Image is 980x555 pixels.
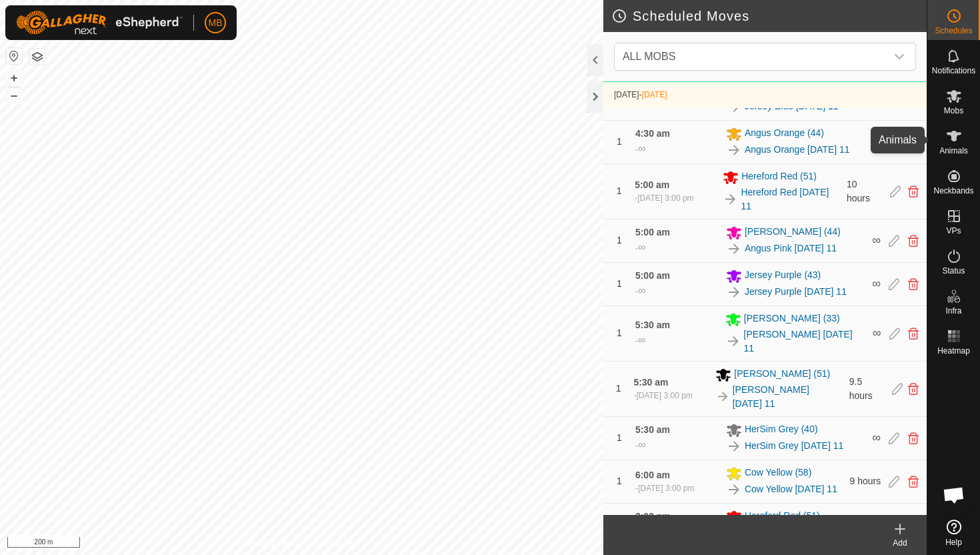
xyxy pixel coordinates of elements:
[745,482,837,496] a: Cow Yellow [DATE] 11
[638,334,645,346] span: ∞
[745,241,837,255] a: Angus Pink [DATE] 11
[745,268,821,284] span: Jersey Purple (43)
[617,278,622,289] span: 1
[635,424,670,435] span: 5:30 am
[741,185,839,213] a: Hereford Red [DATE] 11
[937,347,970,355] span: Heatmap
[715,390,729,404] img: To
[617,235,622,245] span: 1
[635,283,645,299] div: -
[726,438,742,454] img: To
[635,437,645,453] div: -
[872,431,881,444] span: ∞
[734,367,830,383] span: [PERSON_NAME] (51)
[726,241,742,257] img: To
[872,233,881,247] span: ∞
[209,16,223,30] span: MB
[635,239,645,255] div: -
[635,320,670,330] span: 5:30 am
[633,377,668,388] span: 5:30 am
[932,67,975,75] span: Notifications
[886,43,913,70] div: dropdown trigger
[635,128,670,139] span: 4:30 am
[944,107,963,115] span: Mobs
[873,326,881,340] span: ∞
[942,267,965,275] span: Status
[638,484,694,493] span: [DATE] 3:00 pm
[745,422,818,438] span: HerSim Grey (40)
[847,179,870,203] span: 10 hours
[617,43,886,70] span: ALL MOBS
[638,285,645,296] span: ∞
[614,90,639,99] span: [DATE]
[635,482,694,494] div: -
[745,225,841,241] span: [PERSON_NAME] (44)
[934,475,974,515] div: Open chat
[745,285,847,299] a: Jersey Purple [DATE] 11
[617,476,622,486] span: 1
[635,511,671,522] span: 3:00 pm
[872,135,881,148] span: ∞
[249,538,299,550] a: Privacy Policy
[745,439,843,453] a: HerSim Grey [DATE] 11
[617,136,622,147] span: 1
[745,509,820,525] span: Hereford Red (51)
[946,227,961,235] span: VPs
[945,538,962,546] span: Help
[617,432,622,443] span: 1
[635,332,645,348] div: -
[725,334,741,350] img: To
[945,307,961,315] span: Infra
[617,328,622,338] span: 1
[623,51,675,62] span: ALL MOBS
[638,143,645,154] span: ∞
[927,514,980,552] a: Help
[616,383,621,394] span: 1
[726,482,742,498] img: To
[935,27,972,35] span: Schedules
[636,391,692,400] span: [DATE] 3:00 pm
[849,376,873,401] span: 9.5 hours
[16,11,183,35] img: Gallagher Logo
[635,227,670,237] span: 5:00 am
[745,143,850,157] a: Angus Orange [DATE] 11
[745,126,824,142] span: Angus Orange (44)
[744,312,840,328] span: [PERSON_NAME] (33)
[850,476,881,486] span: 9 hours
[611,8,927,24] h2: Scheduled Moves
[733,383,841,411] a: [PERSON_NAME] [DATE] 11
[745,466,811,482] span: Cow Yellow (58)
[29,49,45,65] button: Map Layers
[637,193,693,203] span: [DATE] 3:00 pm
[872,277,881,290] span: ∞
[635,141,645,157] div: -
[635,470,670,480] span: 6:00 am
[744,328,865,356] a: [PERSON_NAME] [DATE] 11
[635,179,669,190] span: 5:00 am
[873,537,927,549] div: Add
[642,90,667,99] span: [DATE]
[933,187,973,195] span: Neckbands
[635,192,693,204] div: -
[6,87,22,103] button: –
[633,390,692,402] div: -
[741,169,817,185] span: Hereford Red (51)
[726,284,742,300] img: To
[638,241,645,253] span: ∞
[639,90,667,99] span: -
[638,439,645,450] span: ∞
[635,270,670,281] span: 5:00 am
[723,191,738,207] img: To
[617,185,622,196] span: 1
[6,48,22,64] button: Reset Map
[939,147,968,155] span: Animals
[726,142,742,158] img: To
[315,538,354,550] a: Contact Us
[6,70,22,86] button: +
